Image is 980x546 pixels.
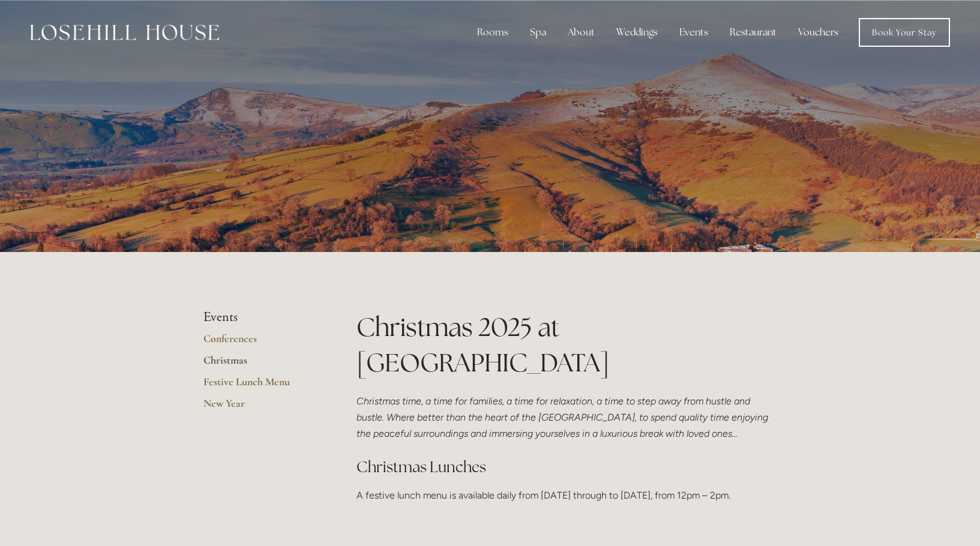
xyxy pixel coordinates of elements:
div: Restaurant [720,20,786,44]
div: About [558,20,604,44]
a: Christmas [203,353,318,375]
div: Weddings [607,20,667,44]
h1: Christmas 2025 at [GEOGRAPHIC_DATA] [356,310,777,380]
a: Book Your Stay [859,18,950,47]
a: New Year [203,397,318,418]
a: Conferences [203,332,318,353]
a: Vouchers [789,20,848,44]
a: Festive Lunch Menu [203,375,318,397]
div: Spa [520,20,556,44]
p: A festive lunch menu is available daily from [DATE] through to [DATE], from 12pm – 2pm. [356,487,777,503]
div: Events [670,20,718,44]
em: Christmas time, a time for families, a time for relaxation, a time to step away from hustle and b... [356,395,771,439]
li: Events [203,310,318,325]
img: Losehill House [30,25,219,40]
h2: Christmas Lunches [356,457,777,478]
div: Rooms [467,20,518,44]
